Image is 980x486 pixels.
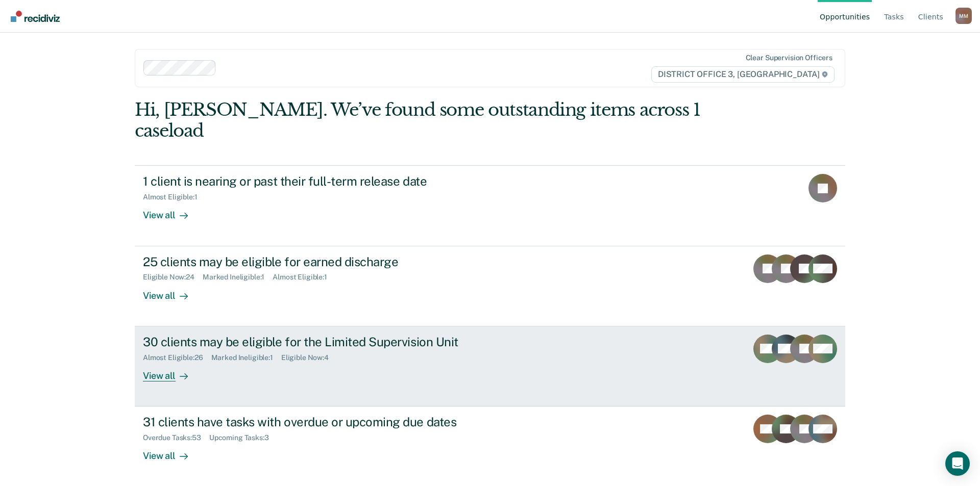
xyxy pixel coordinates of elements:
[135,99,703,141] div: Hi, [PERSON_NAME]. We’ve found some outstanding items across 1 caseload
[143,442,200,462] div: View all
[143,335,501,349] div: 30 clients may be eligible for the Limited Supervision Unit
[143,282,200,301] div: View all
[143,201,200,221] div: View all
[945,451,970,476] div: Open Intercom Messenger
[203,273,273,282] div: Marked Ineligible : 1
[135,326,845,406] a: 30 clients may be eligible for the Limited Supervision UnitAlmost Eligible:26Marked Ineligible:1E...
[281,353,337,362] div: Eligible Now : 4
[211,353,281,362] div: Marked Ineligible : 1
[143,362,200,381] div: View all
[135,246,845,326] a: 25 clients may be eligible for earned dischargeEligible Now:24Marked Ineligible:1Almost Eligible:...
[143,273,203,282] div: Eligible Now : 24
[143,433,209,442] div: Overdue Tasks : 53
[143,193,206,201] div: Almost Eligible : 1
[746,54,832,62] div: Clear supervision officers
[209,433,277,442] div: Upcoming Tasks : 3
[651,66,835,83] span: DISTRICT OFFICE 3, [GEOGRAPHIC_DATA]
[955,8,972,24] div: M M
[143,174,501,189] div: 1 client is nearing or past their full-term release date
[11,11,60,22] img: Recidiviz
[273,273,335,282] div: Almost Eligible : 1
[135,165,845,246] a: 1 client is nearing or past their full-term release dateAlmost Eligible:1View all
[143,254,501,269] div: 25 clients may be eligible for earned discharge
[143,415,501,429] div: 31 clients have tasks with overdue or upcoming due dates
[143,353,211,362] div: Almost Eligible : 26
[955,8,972,24] button: Profile dropdown button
